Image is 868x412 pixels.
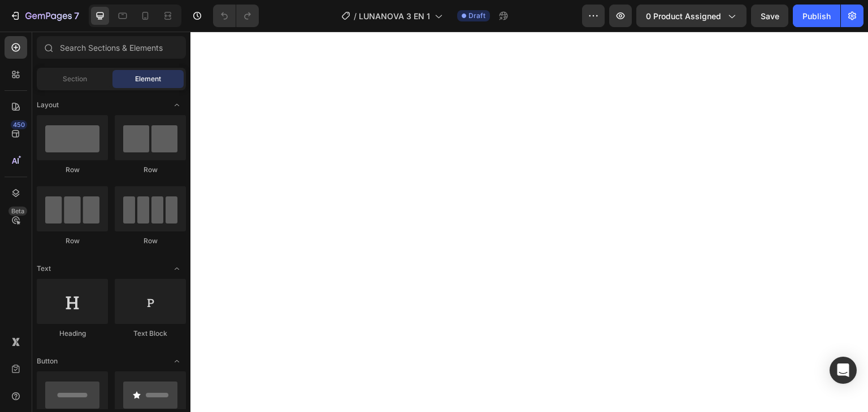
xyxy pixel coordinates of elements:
[115,165,186,175] div: Row
[115,328,186,339] div: Text Block
[190,32,868,412] iframe: Design area
[168,96,186,114] span: Toggle open
[37,356,58,366] span: Button
[135,74,161,84] span: Element
[354,10,357,22] span: /
[37,36,186,59] input: Search Sections & Elements
[11,120,27,129] div: 450
[802,10,831,22] div: Publish
[37,328,108,339] div: Heading
[761,11,779,21] span: Save
[37,100,59,110] span: Layout
[359,10,430,22] span: LUNANOVA 3 EN 1
[115,236,186,246] div: Row
[63,74,87,84] span: Section
[5,5,84,27] button: 7
[37,264,51,274] span: Text
[8,207,27,216] div: Beta
[636,5,747,27] button: 0 product assigned
[37,236,108,246] div: Row
[213,5,259,27] div: Undo/Redo
[830,357,857,384] div: Open Intercom Messenger
[646,10,721,22] span: 0 product assigned
[74,9,79,23] p: 7
[37,165,108,175] div: Row
[468,11,485,21] span: Draft
[793,5,840,27] button: Publish
[751,5,788,27] button: Save
[168,352,186,370] span: Toggle open
[168,260,186,278] span: Toggle open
